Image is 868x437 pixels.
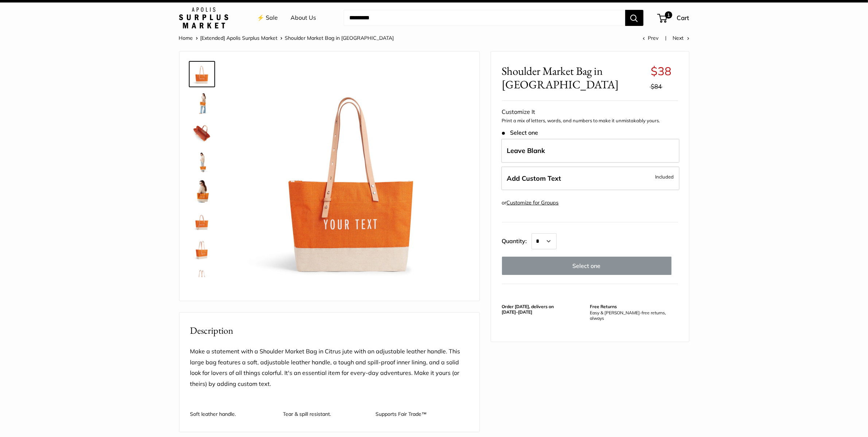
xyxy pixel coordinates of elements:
[190,62,214,86] img: Make it yours with custom, printed text.
[190,346,468,390] p: Make a statement with a Shoulder Market Bag in Citrus jute with an adjustable leather handle. Thi...
[625,10,643,26] button: Search
[291,12,316,23] a: About Us
[190,121,214,144] img: Easy to clean, spill proof inner liner
[190,323,468,338] h2: Description
[502,107,678,118] div: Customize It
[651,64,672,78] span: $38
[507,146,545,155] span: Leave Blank
[502,129,538,136] span: Select one
[285,35,394,41] span: Shoulder Market Bag in [GEOGRAPHIC_DATA]
[189,207,215,233] a: Enjoy the adjustable leather strap...
[502,231,532,249] label: Quantity:
[658,12,689,24] a: 1 Cart
[238,62,468,294] img: Make it yours with custom, printed text.
[502,198,559,208] div: or
[643,35,659,41] a: Prev
[590,304,617,309] strong: Free Returns
[189,236,215,262] a: Shoulder Market Bag in Citrus
[189,265,215,292] a: Shoulder Market Bag in Citrus
[507,174,561,183] span: Add Custom Text
[344,10,625,26] input: Search...
[502,257,672,275] button: Select one
[189,178,215,204] a: Shoulder Market Bag in Citrus
[190,179,214,203] img: Shoulder Market Bag in Citrus
[590,310,674,321] p: Easy & [PERSON_NAME]-free returns, always
[189,61,215,87] a: Make it yours with custom, printed text.
[502,117,678,124] p: Print a mix of letters, words, and numbers to make it unmistakably yours.
[665,11,672,19] span: 1
[189,119,215,146] a: Easy to clean, spill proof inner liner
[190,238,214,261] img: Shoulder Market Bag in Citrus
[651,83,662,90] span: $84
[190,404,276,417] p: Soft leather handle.
[501,139,680,163] label: Leave Blank
[179,35,193,41] a: Home
[189,149,215,175] a: Shoulder Market Bag in Citrus
[190,150,214,173] img: Shoulder Market Bag in Citrus
[655,172,674,181] span: Included
[201,35,278,41] a: [Extended] Apolis Surplus Market
[179,7,228,28] img: Apolis: Surplus Market
[502,64,645,91] span: Shoulder Market Bag in [GEOGRAPHIC_DATA]
[190,208,214,232] img: Enjoy the adjustable leather strap...
[189,90,215,116] a: Shoulder Market Bag in Citrus
[257,12,278,23] a: ⚡️ Sale
[677,14,689,22] span: Cart
[673,35,689,41] a: Next
[190,267,214,290] img: Shoulder Market Bag in Citrus
[283,404,368,417] p: Tear & spill resistant.
[179,33,394,43] nav: Breadcrumb
[375,404,461,417] p: Supports Fair Trade™
[502,304,554,315] strong: Order [DATE], delivers on [DATE]–[DATE]
[501,166,680,191] label: Add Custom Text
[507,199,559,206] a: Customize for Groups
[190,92,214,115] img: Shoulder Market Bag in Citrus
